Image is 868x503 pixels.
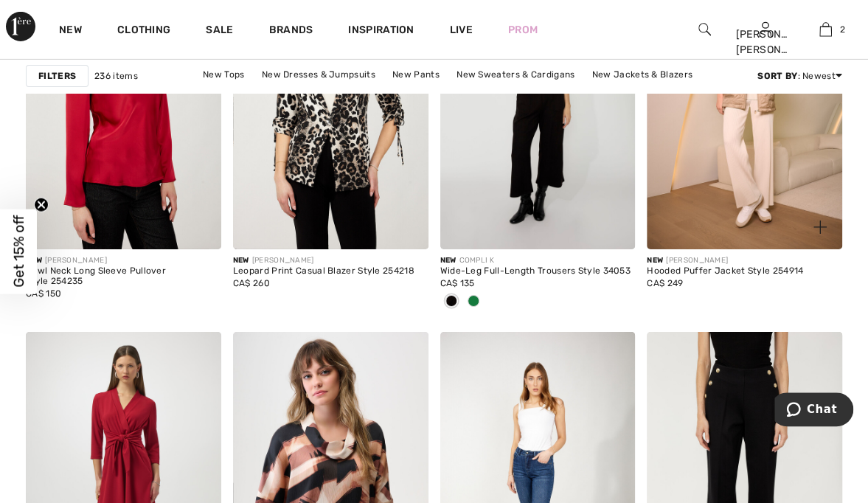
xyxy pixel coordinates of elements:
div: [PERSON_NAME] [647,255,842,266]
span: CA$ 249 [647,278,683,288]
img: plus_v2.svg [813,221,827,234]
div: COMPLI K [440,255,636,266]
a: New [59,24,82,39]
a: New Skirts [374,84,435,103]
a: Brands [269,24,313,39]
span: Inspiration [348,24,414,39]
span: CA$ 135 [440,278,475,288]
img: 1ère Avenue [6,12,35,41]
strong: Filters [38,69,76,83]
a: Clothing [117,24,170,39]
img: My Info [759,21,771,38]
a: Sale [206,24,233,39]
div: Leopard Print Casual Blazer Style 254218 [233,266,428,277]
a: 2 [796,21,855,38]
div: [PERSON_NAME] [PERSON_NAME] [735,27,794,58]
span: New [440,256,456,265]
span: CA$ 150 [26,288,61,299]
a: New Pants [385,65,447,84]
a: Prom [508,22,538,38]
a: New Tops [195,65,251,84]
span: 236 items [94,69,138,83]
div: Black [440,290,462,314]
a: New Sweaters & Cardigans [449,65,582,84]
span: Get 15% off [10,215,27,288]
iframe: Opens a widget where you can chat to one of our agents [774,392,853,429]
div: Wide-Leg Full-Length Trousers Style 34053 [440,266,636,277]
a: New Dresses & Jumpsuits [254,65,383,84]
img: My Bag [819,21,832,38]
div: Hooded Puffer Jacket Style 254914 [647,266,842,277]
div: Cowl Neck Long Sleeve Pullover Style 254235 [26,266,221,287]
div: : Newest [757,69,842,83]
span: New [233,256,249,265]
span: CA$ 260 [233,278,270,288]
div: [PERSON_NAME] [26,255,221,266]
a: Live [450,22,473,38]
a: New Outerwear [438,84,521,103]
div: [PERSON_NAME] [233,255,428,266]
button: Close teaser [34,198,49,212]
img: search the website [698,21,711,38]
strong: Sort By [757,71,797,81]
span: New [647,256,663,265]
span: New [26,256,42,265]
a: New Jackets & Blazers [585,65,700,84]
a: Sign In [759,22,771,36]
div: Forest [462,290,485,314]
span: 2 [839,23,844,36]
